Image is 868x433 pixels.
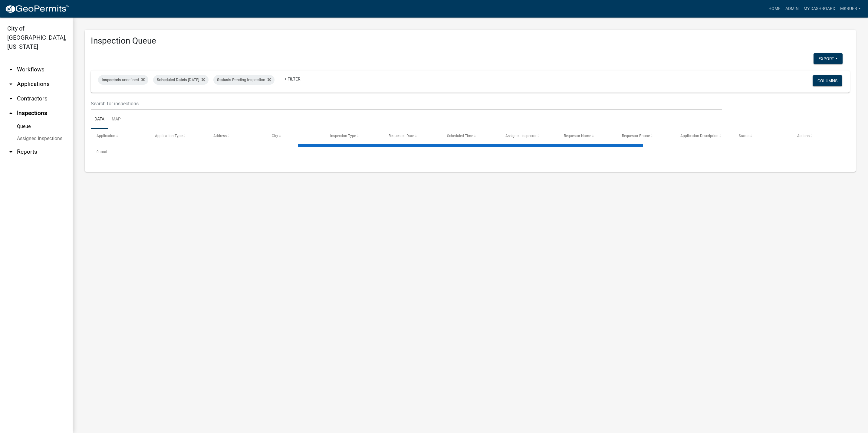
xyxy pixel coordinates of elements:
span: City [272,134,278,138]
datatable-header-cell: Status [733,129,791,143]
a: Data [91,110,108,129]
span: Application [97,134,115,138]
datatable-header-cell: Application Type [149,129,208,143]
span: Assigned Inspector [505,134,537,138]
i: arrow_drop_down [7,66,15,73]
span: Requested Date [389,134,414,138]
a: My Dashboard [801,3,838,15]
span: Inspector [102,77,118,82]
span: Status [739,134,749,138]
div: is [DATE] [153,75,209,85]
span: Inspection Type [330,134,356,138]
span: Status [217,77,228,82]
span: Requestor Name [564,134,591,138]
datatable-header-cell: Application Description [675,129,733,143]
span: Application Type [155,134,182,138]
span: Address [213,134,227,138]
button: Export [814,53,843,64]
input: Search for inspections [91,97,722,110]
datatable-header-cell: Scheduled Time [441,129,500,143]
i: arrow_drop_up [7,110,15,117]
span: Actions [797,134,810,138]
a: Home [766,3,783,15]
span: Scheduled Date [157,77,184,82]
span: Scheduled Time [447,134,473,138]
span: Requestor Phone [622,134,650,138]
div: is Pending Inspection [213,75,275,85]
div: 0 total [91,144,850,159]
a: Map [108,110,124,129]
span: Application Description [680,134,718,138]
datatable-header-cell: Requestor Phone [616,129,675,143]
i: arrow_drop_down [7,80,15,88]
i: arrow_drop_down [7,148,15,156]
datatable-header-cell: Address [208,129,266,143]
h3: Inspection Queue [91,36,850,46]
a: + Filter [279,74,305,84]
datatable-header-cell: Actions [791,129,850,143]
datatable-header-cell: Inspection Type [324,129,383,143]
datatable-header-cell: Assigned Inspector [499,129,558,143]
button: Columns [813,75,842,86]
a: mkruer [838,3,863,15]
i: arrow_drop_down [7,95,15,102]
datatable-header-cell: City [266,129,324,143]
datatable-header-cell: Requestor Name [558,129,616,143]
datatable-header-cell: Requested Date [383,129,441,143]
a: Admin [783,3,801,15]
div: is undefined [98,75,148,85]
datatable-header-cell: Application [91,129,149,143]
